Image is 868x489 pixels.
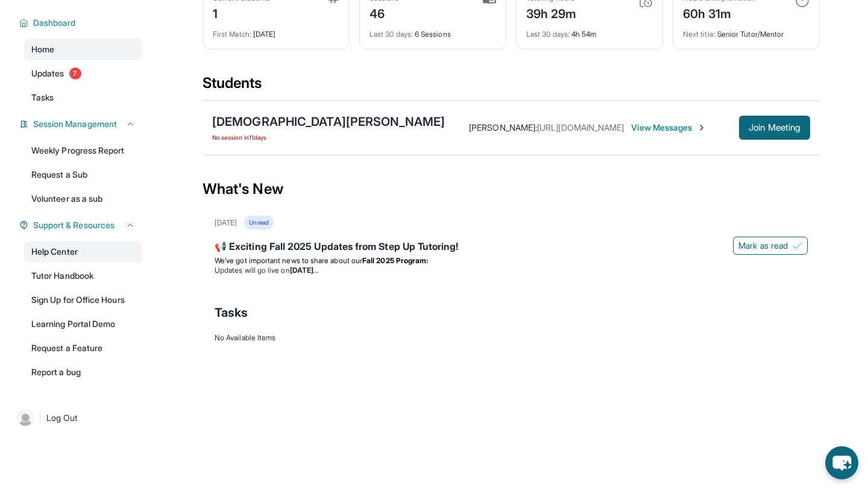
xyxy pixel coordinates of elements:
[537,122,624,132] span: [URL][DOMAIN_NAME]
[24,188,142,210] a: Volunteer as a sub
[46,412,78,424] span: Log Out
[215,266,808,275] li: Updates will go live on
[24,87,142,108] a: Tasks
[793,241,802,251] img: Mark as read
[28,219,135,231] button: Support & Resources
[28,118,135,130] button: Session Management
[825,446,858,479] button: chat-button
[24,39,142,60] a: Home
[370,3,400,22] div: 46
[213,30,251,39] span: First Match :
[526,22,653,39] div: 4h 54m
[215,218,237,228] div: [DATE]
[683,22,810,39] div: Senior Tutor/Mentor
[33,17,76,29] span: Dashboard
[738,240,788,252] span: Mark as read
[749,124,800,131] span: Join Meeting
[212,132,445,142] span: No session in 11 days
[31,43,54,55] span: Home
[33,219,115,231] span: Support & Resources
[12,405,142,431] a: |Log Out
[733,237,808,255] button: Mark as read
[213,3,270,22] div: 1
[212,113,445,130] div: [DEMOGRAPHIC_DATA][PERSON_NAME]
[739,116,810,140] button: Join Meeting
[24,140,142,161] a: Weekly Progress Report
[69,67,81,79] span: 7
[290,266,318,275] strong: [DATE]
[24,361,142,383] a: Report a bug
[370,30,413,39] span: Last 30 days :
[24,313,142,335] a: Learning Portal Demo
[31,92,54,104] span: Tasks
[370,22,496,39] div: 6 Sessions
[39,411,42,425] span: |
[215,304,248,321] span: Tasks
[469,122,537,132] span: [PERSON_NAME] :
[203,163,820,216] div: What's New
[526,3,577,22] div: 39h 29m
[213,22,339,39] div: [DATE]
[526,30,570,39] span: Last 30 days :
[24,63,142,84] a: Updates7
[28,17,135,29] button: Dashboard
[24,289,142,311] a: Sign Up for Office Hours
[215,239,808,256] div: 📢 Exciting Fall 2025 Updates from Step Up Tutoring!
[215,333,808,343] div: No Available Items
[683,3,755,22] div: 60h 31m
[683,30,715,39] span: Next title :
[24,241,142,263] a: Help Center
[24,164,142,185] a: Request a Sub
[17,410,34,426] img: user-img
[203,73,820,100] div: Students
[24,265,142,287] a: Tutor Handbook
[697,123,706,132] img: Chevron-Right
[33,118,117,130] span: Session Management
[631,122,706,134] span: View Messages
[362,256,428,265] strong: Fall 2025 Program:
[244,216,273,229] div: Unread
[215,256,362,265] span: We’ve got important news to share about our
[24,337,142,359] a: Request a Feature
[31,67,64,79] span: Updates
